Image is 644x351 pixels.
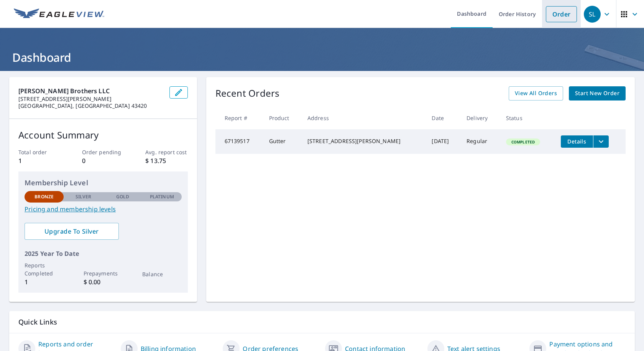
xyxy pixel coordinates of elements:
[142,270,181,278] p: Balance
[515,89,557,98] span: View All Orders
[25,178,182,188] p: Membership Level
[215,129,263,154] td: 67139517
[301,107,426,129] th: Address
[18,102,163,109] p: [GEOGRAPHIC_DATA], [GEOGRAPHIC_DATA] 43420
[31,227,113,236] span: Upgrade To Silver
[426,107,460,129] th: Date
[145,156,187,165] p: $ 13.75
[18,148,61,156] p: Total order
[9,49,635,65] h1: Dashboard
[263,107,301,129] th: Product
[215,86,280,101] p: Recent Orders
[25,261,64,277] p: Reports Completed
[460,129,500,154] td: Regular
[84,269,123,277] p: Prepayments
[76,193,92,200] p: Silver
[145,148,187,156] p: Avg. report cost
[14,8,104,20] img: EV Logo
[82,156,124,165] p: 0
[426,129,460,154] td: [DATE]
[25,277,64,287] p: 1
[565,138,588,145] span: Details
[509,86,563,101] a: View All Orders
[569,86,626,101] a: Start New Order
[263,129,301,154] td: Gutter
[215,107,263,129] th: Report #
[116,193,129,200] p: Gold
[18,156,61,165] p: 1
[593,135,609,148] button: filesDropdownBtn-67139517
[25,204,182,214] a: Pricing and membership levels
[584,6,601,23] div: SL
[25,249,182,258] p: 2025 Year To Date
[150,193,174,200] p: Platinum
[546,6,577,22] a: Order
[18,128,188,142] p: Account Summary
[18,96,163,102] p: [STREET_ADDRESS][PERSON_NAME]
[18,317,626,327] p: Quick Links
[575,89,619,98] span: Start New Order
[307,137,420,145] div: [STREET_ADDRESS][PERSON_NAME]
[18,86,163,96] p: [PERSON_NAME] Brothers LLC
[500,107,555,129] th: Status
[460,107,500,129] th: Delivery
[82,148,124,156] p: Order pending
[34,193,54,200] p: Bronze
[84,277,123,287] p: $ 0.00
[507,139,539,145] span: Completed
[25,223,119,240] a: Upgrade To Silver
[561,135,593,148] button: detailsBtn-67139517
